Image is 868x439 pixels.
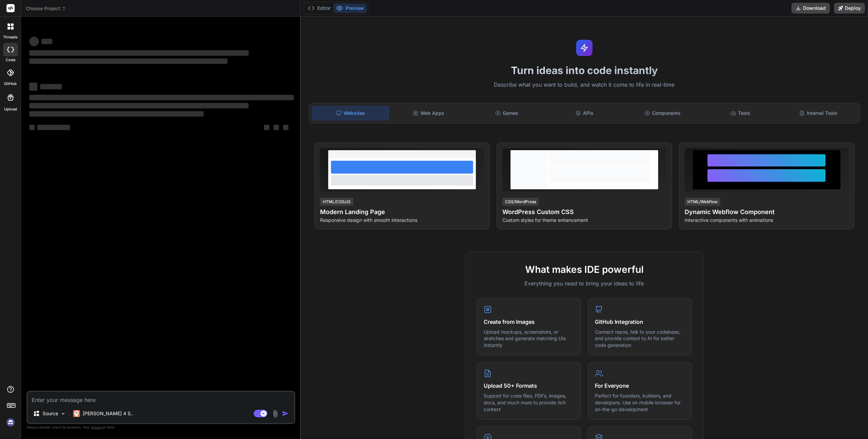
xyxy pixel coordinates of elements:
div: Websites [312,106,389,120]
p: Connect repos, talk to your codebase, and provide context to AI for better code generation [595,329,685,349]
span: ‌ [29,83,37,91]
div: Internal Tools [780,106,857,120]
h4: Dynamic Webflow Component [685,207,849,217]
span: ‌ [29,37,39,46]
label: threads [3,34,18,40]
h4: Modern Landing Page [320,207,484,217]
p: Upload mockups, screenshots, or sketches and generate matching UIs instantly [484,329,574,349]
span: ‌ [29,125,35,130]
span: ‌ [41,39,52,44]
p: Describe what you want to build, and watch it come to life in real-time [305,81,864,89]
span: ‌ [283,125,288,130]
span: ‌ [29,111,204,117]
div: HTML/Webflow [685,198,720,206]
div: APIs [546,106,623,120]
h4: For Everyone [595,382,685,390]
div: Games [468,106,545,120]
img: signin [5,417,16,428]
p: Responsive design with smooth interactions [320,217,484,224]
img: attachment [271,410,279,418]
p: Support for code files, PDFs, images, docs, and much more to provide rich context [484,392,574,412]
span: ‌ [29,50,249,56]
p: Interactive components with animations [685,217,849,224]
h4: GitHub Integration [595,318,685,326]
img: icon [282,410,289,417]
span: ‌ [37,125,70,130]
div: Components [624,106,701,120]
h4: Create from Images [484,318,574,326]
h2: What makes IDE powerful [477,262,692,277]
label: code [6,57,15,63]
div: Tools [702,106,779,120]
span: ‌ [40,84,62,89]
p: Perfect for founders, builders, and developers. Use on mobile browser for on-the-go development [595,392,685,412]
h4: WordPress Custom CSS [502,207,666,217]
span: Choose Project [26,5,66,12]
p: [PERSON_NAME] 4 S.. [83,410,133,417]
div: CSS/WordPress [502,198,539,206]
p: Source [43,410,58,417]
p: Custom styles for theme enhancement [502,217,666,224]
span: ‌ [29,58,228,64]
div: HTML/CSS/JS [320,198,353,206]
span: ‌ [29,95,294,100]
p: Always double-check its answers. Your in Bind [27,424,295,431]
div: Web Apps [390,106,467,120]
label: GitHub [4,81,17,87]
span: privacy [91,425,103,429]
button: Deploy [834,3,865,14]
h1: Turn ideas into code instantly [305,64,864,76]
span: ‌ [264,125,269,130]
h4: Upload 50+ Formats [484,382,574,390]
p: Everything you need to bring your ideas to life [477,279,692,287]
span: ‌ [273,125,279,130]
label: Upload [4,106,17,112]
span: ‌ [29,103,249,108]
img: Claude 4 Sonnet [73,410,80,417]
button: Download [791,3,830,14]
img: Pick Models [60,411,66,417]
button: Editor [305,3,333,13]
button: Preview [333,3,367,13]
